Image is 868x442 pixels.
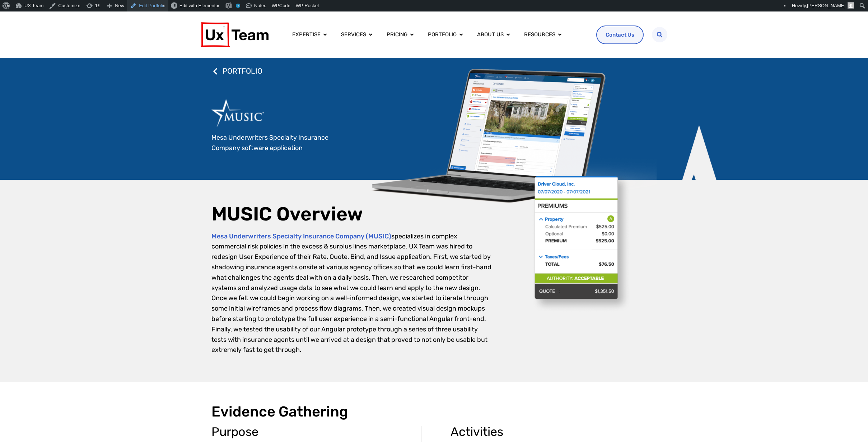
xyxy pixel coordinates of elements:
[286,26,591,43] div: Menu Toggle
[211,65,262,77] a: PORTFOLIO
[211,202,363,225] h1: MUSIC Overview
[141,0,167,6] span: Last Name
[292,31,321,39] a: Expertise
[387,31,407,39] a: Pricing
[211,232,391,240] a: Mesa Underwriters Specialty Insurance Company (MUSIC)
[341,31,366,39] a: Services
[531,173,631,313] img: music part of quoting system
[807,3,845,8] span: [PERSON_NAME]
[211,231,494,355] p: specializes in complex commercial risk policies in the excess & surplus lines marketplace. UX Tea...
[832,408,868,442] iframe: Chat Widget
[211,426,389,438] h3: Purpose
[286,26,591,43] nav: Menu
[9,100,279,106] span: Subscribe to UX Team newsletter.
[369,65,657,208] img: music quote screen address, line of business
[2,101,6,106] input: Subscribe to UX Team newsletter.
[606,31,634,39] span: Contact Us
[236,4,240,8] div: No index
[201,22,269,47] img: UX Team Logo
[211,404,657,420] h2: Evidence Gathering
[451,426,657,438] h3: Activities
[211,132,345,153] p: Mesa Underwriters Specialty Insurance Company software application
[221,65,262,77] span: PORTFOLIO
[524,31,555,39] a: Resources
[211,99,264,126] img: music logo
[179,3,220,8] span: Edit with Elementor
[652,27,667,42] div: Search
[428,31,457,39] a: Portfolio
[477,31,504,39] a: About us
[596,25,644,44] a: Contact Us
